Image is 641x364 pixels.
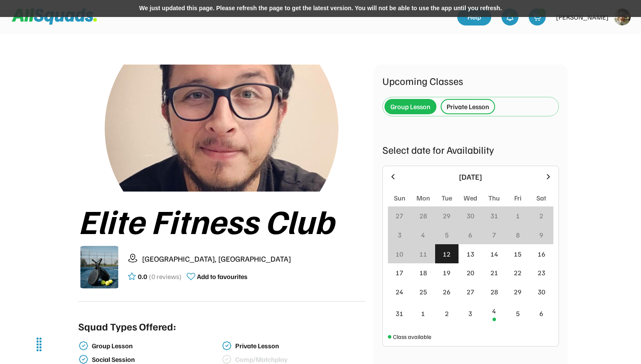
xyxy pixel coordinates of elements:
[393,332,431,341] div: Class available
[402,171,539,183] div: [DATE]
[468,308,472,319] div: 3
[443,287,450,297] div: 26
[457,8,491,25] a: Help
[419,249,427,259] div: 11
[490,211,498,221] div: 31
[396,211,403,221] div: 27
[467,249,474,259] div: 13
[490,249,498,259] div: 14
[138,271,147,282] div: 0.0
[396,287,403,297] div: 24
[539,211,543,221] div: 2
[416,193,430,203] div: Mon
[556,12,609,22] div: [PERSON_NAME]
[490,268,498,278] div: 21
[539,308,543,319] div: 6
[382,73,559,88] div: Upcoming Classes
[516,230,520,240] div: 8
[442,193,452,203] div: Tue
[467,287,474,297] div: 27
[235,342,364,350] div: Private Lesson
[492,230,496,240] div: 7
[105,65,339,192] img: Ellipse%2080.svg
[398,230,402,240] div: 3
[516,211,520,221] div: 1
[539,230,543,240] div: 9
[467,268,474,278] div: 20
[492,306,496,316] div: 4
[222,341,232,351] img: check-verified-01.svg
[197,271,248,282] div: Add to favourites
[396,268,403,278] div: 17
[516,308,520,319] div: 5
[142,253,365,265] div: [GEOGRAPHIC_DATA], [GEOGRAPHIC_DATA]
[149,271,182,282] div: (0 reviews)
[419,268,427,278] div: 18
[443,268,450,278] div: 19
[396,249,403,259] div: 10
[488,193,500,203] div: Thu
[390,102,430,112] div: Group Lesson
[514,193,521,203] div: Fri
[538,287,545,297] div: 30
[464,193,477,203] div: Wed
[78,341,88,351] img: check-verified-01.svg
[443,249,450,259] div: 12
[78,319,176,334] div: Squad Types Offered:
[235,356,364,364] div: Comp/Matchplay
[514,268,521,278] div: 22
[445,308,449,319] div: 2
[78,246,121,288] img: 01%20%283%29.png
[419,287,427,297] div: 25
[514,249,521,259] div: 15
[78,202,365,239] div: Elite Fitness Club
[382,142,559,157] div: Select date for Availability
[421,230,425,240] div: 4
[467,211,474,221] div: 30
[538,268,545,278] div: 23
[468,230,472,240] div: 6
[614,8,631,25] img: https%3A%2F%2F94044dc9e5d3b3599ffa5e2d56a015ce.cdn.bubble.io%2Ff1735884693839x817620674585113600%...
[506,13,514,21] img: bell-03%20%281%29.svg
[490,287,498,297] div: 28
[394,193,405,203] div: Sun
[445,230,449,240] div: 5
[419,211,427,221] div: 28
[514,287,521,297] div: 29
[396,308,403,319] div: 31
[536,193,546,203] div: Sat
[443,211,450,221] div: 29
[92,356,220,364] div: Social Session
[421,308,425,319] div: 1
[92,342,220,350] div: Group Lesson
[538,249,545,259] div: 16
[447,102,489,112] div: Private Lesson
[533,13,541,21] img: shopping-cart-01%20%281%29.svg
